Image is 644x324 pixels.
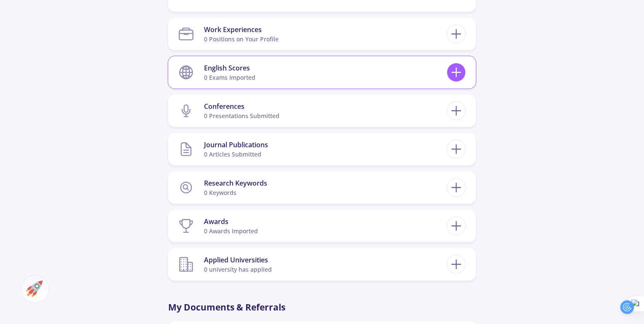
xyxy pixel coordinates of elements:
[204,24,279,35] div: Work Experiences
[204,140,268,150] div: Journal Publications
[204,63,255,73] div: English Scores
[204,178,267,188] div: Research Keywords
[204,188,267,197] div: 0 keywords
[204,101,279,111] div: Conferences
[204,265,272,273] span: 0 university has applied
[204,111,279,120] div: 0 presentations submitted
[204,255,272,265] div: Applied Universities
[204,150,268,159] div: 0 articles submitted
[168,301,476,314] p: My Documents & Referrals
[204,227,258,235] div: 0 awards imported
[26,281,43,297] img: ac-market
[204,73,255,82] div: 0 exams imported
[204,35,279,43] div: 0 Positions on Your Profile
[204,216,258,227] div: Awards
